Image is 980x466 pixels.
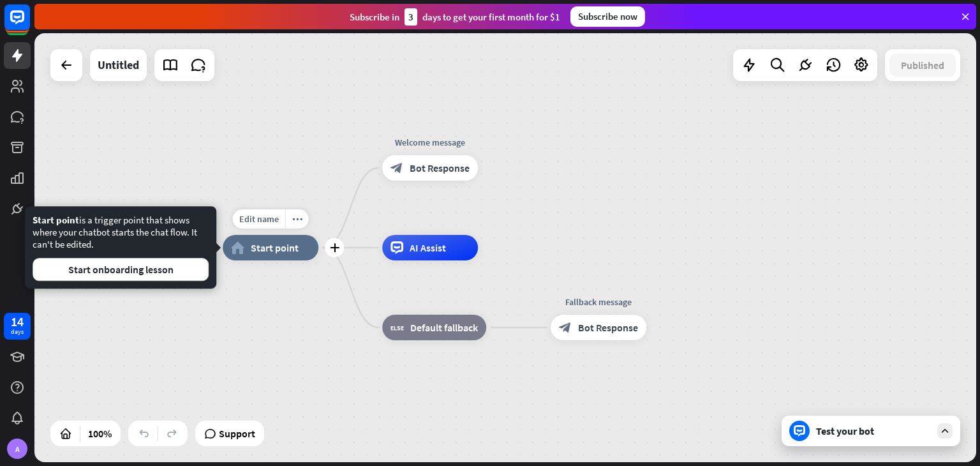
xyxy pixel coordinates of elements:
button: Start onboarding lesson [33,258,209,281]
i: home_2 [231,241,244,254]
span: Edit name [239,213,279,225]
span: AI Assist [410,241,446,254]
span: Start point [33,214,79,226]
div: is a trigger point that shows where your chatbot starts the chat flow. It can't be edited. [33,214,209,281]
button: Open LiveChat chat widget [10,5,48,43]
a: 14 days [4,313,31,340]
span: Default fallback [410,321,478,334]
div: Subscribe in days to get your first month for $1 [350,8,560,26]
div: A [7,439,27,459]
div: 14 [11,316,24,327]
i: block_fallback [390,321,404,334]
div: Fallback message [541,296,656,308]
i: block_bot_response [390,162,403,174]
div: Untitled [98,49,139,81]
span: Bot Response [578,321,638,334]
div: Subscribe now [570,6,645,27]
span: Support [219,423,255,444]
div: days [11,327,24,336]
i: plus [330,243,339,252]
div: Test your bot [816,425,931,437]
span: Bot Response [410,162,470,174]
span: Start point [251,241,299,254]
button: Published [889,54,956,77]
div: 3 [405,8,417,26]
div: Welcome message [373,136,487,149]
div: 100% [84,423,115,444]
i: block_bot_response [559,321,572,334]
i: more_horiz [292,214,302,224]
